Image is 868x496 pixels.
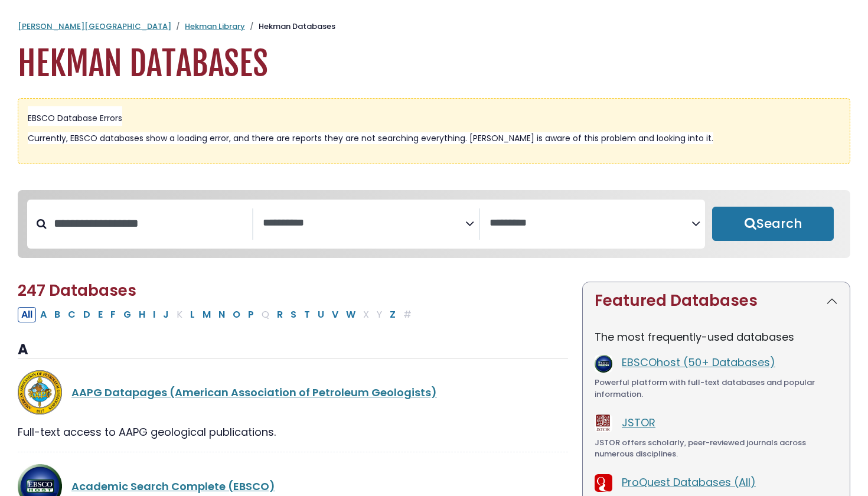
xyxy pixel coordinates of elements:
button: Filter Results O [229,307,244,322]
button: Filter Results F [107,307,119,322]
button: All [18,307,36,322]
div: Powerful platform with full-text databases and popular information. [595,377,838,400]
button: Filter Results D [80,307,94,322]
h1: Hekman Databases [18,44,850,84]
a: AAPG Datapages (American Association of Petroleum Geologists) [71,385,437,400]
span: 247 Databases [18,280,136,301]
textarea: Search [490,217,691,230]
button: Filter Results M [199,307,214,322]
li: Hekman Databases [245,21,335,32]
button: Filter Results J [159,307,172,322]
button: Filter Results V [328,307,342,322]
nav: Search filters [18,190,850,259]
button: Featured Databases [583,282,850,319]
button: Filter Results B [51,307,64,322]
input: Search database by title or keyword [47,214,252,233]
a: [PERSON_NAME][GEOGRAPHIC_DATA] [18,21,171,32]
button: Filter Results I [149,307,159,322]
button: Filter Results H [135,307,149,322]
button: Filter Results S [287,307,300,322]
a: Academic Search Complete (EBSCO) [71,479,275,494]
div: Alpha-list to filter by first letter of database name [18,306,416,321]
textarea: Search [263,217,465,230]
button: Filter Results N [215,307,229,322]
button: Filter Results P [244,307,257,322]
button: Submit for Search Results [712,207,834,241]
button: Filter Results C [64,307,79,322]
h3: A [18,341,568,359]
button: Filter Results U [314,307,328,322]
a: JSTOR [622,415,655,430]
a: Hekman Library [185,21,245,32]
span: EBSCO Database Errors [28,112,122,124]
button: Filter Results G [120,307,135,322]
button: Filter Results A [37,307,50,322]
div: Full-text access to AAPG geological publications. [18,424,568,440]
span: Currently, EBSCO databases show a loading error, and there are reports they are not searching eve... [28,132,713,144]
button: Filter Results T [301,307,314,322]
button: Filter Results W [342,307,359,322]
nav: breadcrumb [18,21,850,32]
div: JSTOR offers scholarly, peer-reviewed journals across numerous disciplines. [595,437,838,460]
a: ProQuest Databases (All) [622,475,756,490]
button: Filter Results R [273,307,286,322]
button: Filter Results L [187,307,198,322]
button: Filter Results Z [386,307,399,322]
p: The most frequently-used databases [595,329,838,345]
a: EBSCOhost (50+ Databases) [622,355,775,370]
button: Filter Results E [94,307,106,322]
